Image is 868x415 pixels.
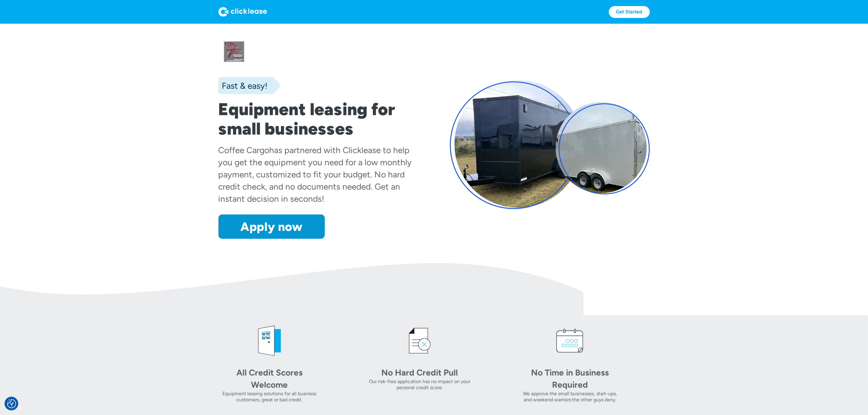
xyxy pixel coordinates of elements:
div: No Hard Credit Pull [377,366,462,379]
a: Apply now [218,214,325,239]
img: welcome icon [251,323,288,359]
div: Our risk-free application has no impact on your personal credit score. [369,379,471,391]
div: We approve the small businesses, start-ups, and weekend warriors the other guys deny. [519,391,621,403]
img: calendar icon [552,323,588,359]
div: All Credit Scores Welcome [227,366,312,391]
a: Get Started [609,6,650,18]
div: Fast & easy! [218,80,268,92]
img: Revisit consent button [7,399,16,408]
img: Logo [218,7,267,17]
div: Coffee Cargo [218,145,269,155]
div: No Time in Business Required [527,366,612,391]
img: credit icon [402,323,438,359]
div: has partnered with Clicklease to help you get the equipment you need for a low monthly payment, c... [218,145,412,204]
div: Equipment leasing solutions for all business customers, great or bad credit. [218,391,321,403]
h1: Equipment leasing for small businesses [218,100,418,139]
button: Consent Preferences [7,399,16,408]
